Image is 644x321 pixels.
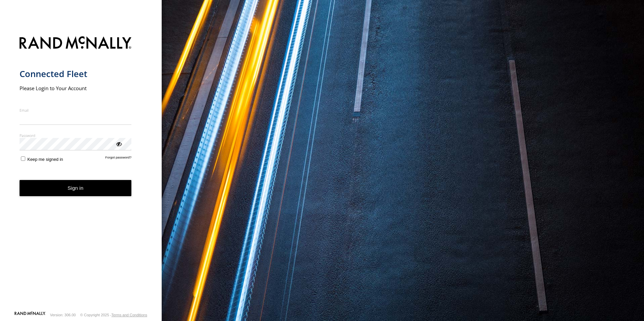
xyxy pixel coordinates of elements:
[80,313,147,317] div: © Copyright 2025 -
[21,156,25,161] input: Keep me signed in
[50,313,76,317] div: Version: 306.00
[20,32,142,311] form: main
[105,155,132,162] a: Forgot password?
[20,85,132,92] h2: Please Login to Your Account
[20,35,132,52] img: Rand McNally
[20,133,132,138] label: Password
[115,140,122,147] div: ViewPassword
[20,108,132,113] label: Email
[14,312,45,318] a: Visit our Website
[20,180,132,197] button: Sign in
[111,313,147,317] a: Terms and Conditions
[27,157,63,162] span: Keep me signed in
[20,68,132,79] h1: Connected Fleet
